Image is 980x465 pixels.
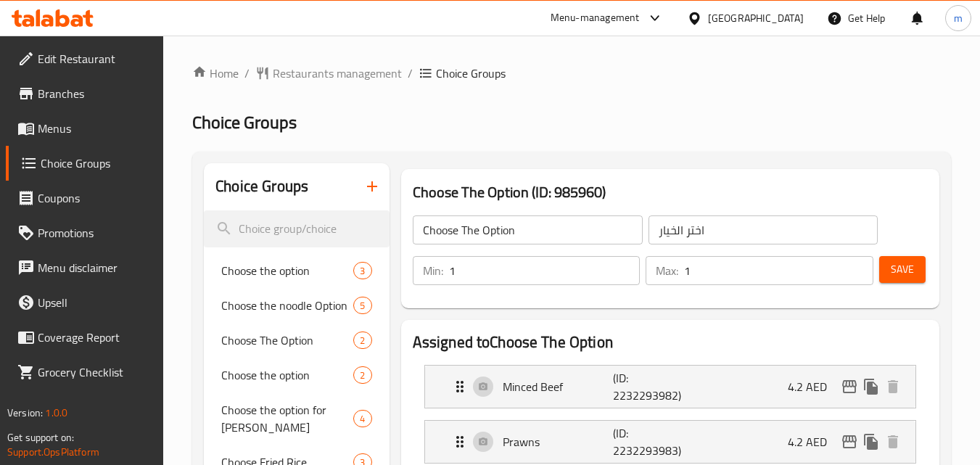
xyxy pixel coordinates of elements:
div: [GEOGRAPHIC_DATA] [708,10,804,26]
span: Coupons [38,189,152,207]
div: Expand [425,366,915,408]
a: Branches [6,76,164,111]
div: Menu-management [551,9,640,27]
span: Promotions [38,224,152,242]
span: Choice Groups [41,155,152,172]
span: 2 [354,334,371,347]
span: 4 [354,412,371,426]
span: Choose The Option [221,332,353,349]
span: Get support on: [7,428,74,447]
span: 2 [354,369,371,382]
div: Choose the option3 [204,253,389,288]
p: Max: [656,262,678,279]
button: edit [839,376,860,398]
button: delete [882,431,904,453]
span: 1.0.0 [45,403,67,422]
button: duplicate [860,376,882,398]
a: Support.OpsPlatform [7,443,99,461]
a: Menus [6,111,164,146]
span: Choice Groups [192,106,297,139]
li: Expand [413,359,928,414]
span: Choose the option [221,366,353,384]
a: Upsell [6,285,164,320]
span: Edit Restaurant [38,50,152,67]
h3: Choose The Option (ID: 985960) [413,181,928,204]
h2: Choice Groups [215,176,308,197]
a: Grocery Checklist [6,355,164,390]
span: 5 [354,299,371,313]
a: Coverage Report [6,320,164,355]
button: delete [882,376,904,398]
span: Grocery Checklist [38,363,152,381]
p: (ID: 2232293982) [613,369,687,404]
p: Min: [423,262,443,279]
input: search [204,210,389,247]
div: Choose the option2 [204,358,389,392]
div: Expand [425,421,915,463]
p: Prawns [503,433,614,450]
div: Choose the option for [PERSON_NAME]4 [204,392,389,445]
span: Upsell [38,294,152,311]
p: (ID: 2232293983) [613,424,687,459]
nav: breadcrumb [192,65,951,82]
span: Choice Groups [436,65,506,82]
span: Branches [38,85,152,102]
a: Edit Restaurant [6,41,164,76]
span: Choose the noodle Option [221,297,353,314]
li: / [408,65,413,82]
span: 3 [354,264,371,278]
a: Choice Groups [6,146,164,181]
span: Choose the option for [PERSON_NAME] [221,401,353,436]
li: / [244,65,250,82]
span: Choose the option [221,262,353,279]
div: Choices [353,297,371,314]
button: Save [879,256,926,283]
span: Menu disclaimer [38,259,152,276]
button: edit [839,431,860,453]
span: Coverage Report [38,329,152,346]
span: Save [891,260,914,279]
p: 4.2 AED [788,433,839,450]
div: Choices [353,366,371,384]
a: Menu disclaimer [6,250,164,285]
div: Choose The Option2 [204,323,389,358]
div: Choose the noodle Option5 [204,288,389,323]
div: Choices [353,410,371,427]
h2: Assigned to Choose The Option [413,332,928,353]
a: Coupons [6,181,164,215]
span: Restaurants management [273,65,402,82]
p: 4.2 AED [788,378,839,395]
button: duplicate [860,431,882,453]
a: Restaurants management [255,65,402,82]
span: Menus [38,120,152,137]
span: Version: [7,403,43,422]
p: Minced Beef [503,378,614,395]
a: Home [192,65,239,82]
a: Promotions [6,215,164,250]
span: m [954,10,963,26]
